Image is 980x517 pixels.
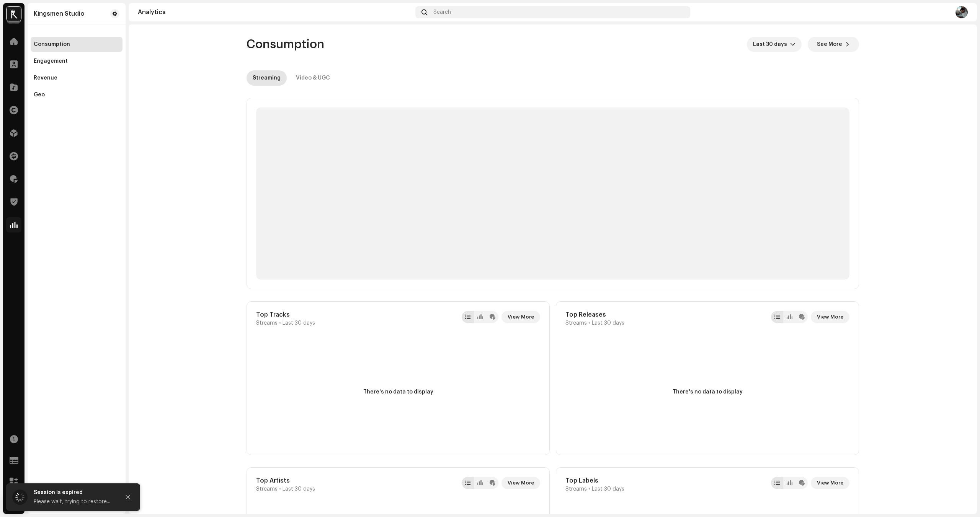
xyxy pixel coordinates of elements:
[256,477,315,484] div: Top Artists
[138,9,412,15] div: Analytics
[565,477,624,484] div: Top Labels
[565,320,587,326] span: Streams
[592,320,624,326] span: Last 30 days
[817,475,843,491] span: View More
[817,37,842,52] span: See More
[253,70,281,86] div: Streaming
[279,486,281,492] span: •
[256,486,278,492] span: Streams
[508,309,534,325] span: View More
[501,477,540,489] button: View More
[34,92,45,98] div: Geo
[31,54,122,69] re-m-nav-item: Engagement
[817,309,843,325] span: View More
[955,6,968,18] img: e7e1c77d-7ac2-4e23-a9aa-5e1bb7bb2ada
[588,320,590,326] span: •
[279,320,281,326] span: •
[753,37,790,52] span: Last 30 days
[283,486,315,492] span: Last 30 days
[588,486,590,492] span: •
[811,477,849,489] button: View More
[34,488,114,497] div: Session is expired
[34,58,68,64] div: Engagement
[247,37,324,52] span: Consumption
[808,37,859,52] button: See More
[256,320,278,326] span: Streams
[565,486,587,492] span: Streams
[283,320,315,326] span: Last 30 days
[5,494,23,512] div: Open Intercom Messenger
[6,6,21,21] img: e9e70cf3-c49a-424f-98c5-fab0222053be
[34,497,114,506] div: Please wait, trying to restore...
[508,475,534,491] span: View More
[673,388,743,396] span: There's no data to display
[31,37,122,52] re-m-nav-item: Consumption
[34,75,57,81] div: Revenue
[790,37,795,52] div: dropdown trigger
[120,489,136,505] button: Close
[433,9,451,15] span: Search
[34,41,70,47] div: Consumption
[501,311,540,323] button: View More
[31,70,122,86] re-m-nav-item: Revenue
[256,311,315,319] div: Top Tracks
[565,311,624,319] div: Top Releases
[34,11,85,17] div: Kingsmen Studio
[31,87,122,102] re-m-nav-item: Geo
[363,388,433,396] span: There's no data to display
[592,486,624,492] span: Last 30 days
[296,70,330,86] div: Video & UGC
[811,311,849,323] button: View More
